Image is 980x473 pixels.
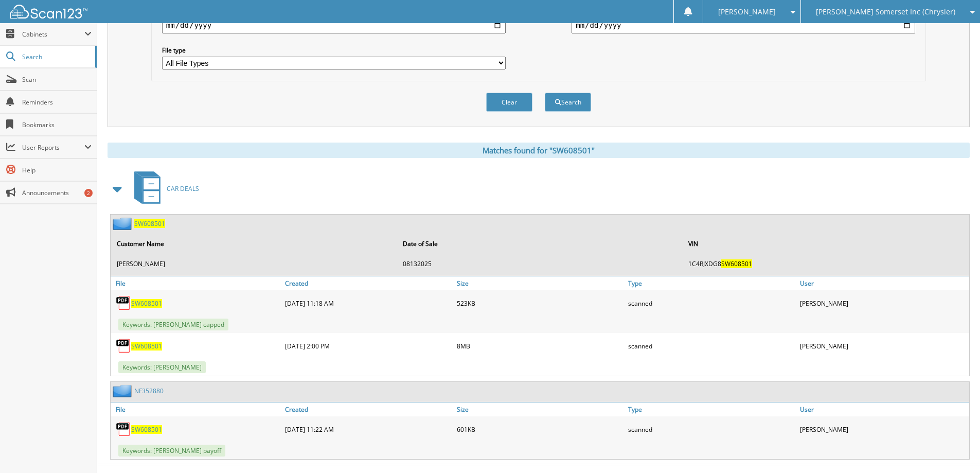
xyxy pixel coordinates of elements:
[22,75,92,84] span: Scan
[545,93,591,112] button: Search
[797,293,969,313] div: [PERSON_NAME]
[22,188,92,197] span: Announcements
[683,233,968,254] th: VIN
[282,336,454,356] div: [DATE] 2:00 PM
[113,384,134,397] img: folder2.png
[626,336,797,356] div: scanned
[111,276,282,290] a: File
[797,336,969,356] div: [PERSON_NAME]
[626,402,797,416] a: Type
[84,189,93,197] div: 2
[282,402,454,416] a: Created
[797,402,969,416] a: User
[131,425,162,434] a: SW608501
[486,93,532,112] button: Clear
[683,255,968,272] td: 1C4RJXDG8
[816,9,955,15] span: [PERSON_NAME] Somerset Inc (Chrysler)
[113,217,134,230] img: folder2.png
[626,276,797,290] a: Type
[108,143,970,158] div: Matches found for "SW608501"
[282,419,454,440] div: [DATE] 11:22 AM
[116,295,131,311] img: PDF.png
[282,293,454,313] div: [DATE] 11:18 AM
[167,184,199,193] span: CAR DEALS
[22,52,90,61] span: Search
[454,276,626,290] a: Size
[454,336,626,356] div: 8MB
[134,387,164,395] a: NF352880
[10,5,87,19] img: scan123-logo-white.svg
[118,319,228,330] span: Keywords: [PERSON_NAME] capped
[22,98,92,107] span: Reminders
[282,276,454,290] a: Created
[22,120,92,129] span: Bookmarks
[626,293,797,313] div: scanned
[22,166,92,174] span: Help
[797,419,969,440] div: [PERSON_NAME]
[118,445,225,457] span: Keywords: [PERSON_NAME] payoff
[162,17,506,33] input: start
[454,402,626,416] a: Size
[22,143,84,152] span: User Reports
[454,419,626,440] div: 601KB
[131,342,162,351] a: SW608501
[572,17,915,33] input: end
[398,255,683,272] td: 08132025
[111,402,282,416] a: File
[398,233,683,254] th: Date of Sale
[22,30,84,39] span: Cabinets
[718,9,776,15] span: [PERSON_NAME]
[626,419,797,440] div: scanned
[112,255,397,272] td: [PERSON_NAME]
[131,299,162,308] a: SW608501
[929,424,980,473] iframe: Chat Widget
[116,338,131,354] img: PDF.png
[797,276,969,290] a: User
[454,293,626,313] div: 523KB
[162,46,506,55] label: File type
[112,233,397,254] th: Customer Name
[118,361,206,373] span: Keywords: [PERSON_NAME]
[721,259,752,268] span: SW608501
[134,219,165,228] a: SW608501
[116,422,131,437] img: PDF.png
[128,168,199,209] a: CAR DEALS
